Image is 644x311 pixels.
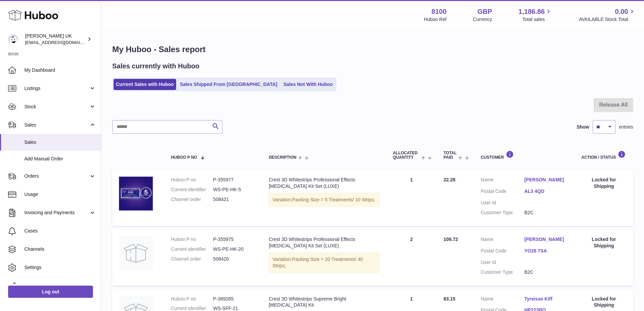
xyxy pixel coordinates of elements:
[444,177,455,182] span: 22.28
[171,186,213,193] dt: Current identifier
[24,246,96,252] span: Channels
[269,296,379,309] div: Crest 3D Whitestrips Supreme Bright [MEDICAL_DATA] Kit
[481,151,568,160] div: Customer
[269,155,296,160] span: Description
[272,257,363,268] span: Packing Size = 20 Treatments/ 40 Strips;
[477,7,492,16] strong: GBP
[481,209,524,216] dt: Customer Type
[522,16,552,23] span: Total sales
[24,228,96,234] span: Cases
[114,79,176,90] a: Current Sales with Huboo
[269,252,379,273] div: Variation:
[24,264,96,271] span: Settings
[581,236,626,249] div: Locked for Shipping
[213,177,255,183] dd: P-355977
[481,269,524,275] dt: Customer Type
[524,296,568,302] a: Tyreisse Kiff
[269,236,379,249] div: Crest 3D Whitestrips Professional Effects [MEDICAL_DATA] Kit Set (LUXE)
[577,124,589,130] label: Show
[119,177,153,210] img: 81001645149195.jpg
[24,209,89,216] span: Invoicing and Payments
[473,16,492,23] div: Currency
[281,79,335,90] a: Sales Not With Huboo
[213,196,255,203] dd: 508421
[119,236,153,270] img: no-photo.jpg
[524,269,568,275] dd: B2C
[386,229,437,286] td: 2
[269,177,379,190] div: Crest 3D Whitestrips Professional Effects [MEDICAL_DATA] Kit Set (LUXE)
[579,16,636,23] span: AVAILABLE Stock Total
[8,286,93,298] a: Log out
[431,7,447,16] strong: 8100
[481,296,524,304] dt: Name
[579,7,636,23] a: 0.00 AVAILABLE Stock Total
[112,44,633,55] h1: My Huboo - Sales report
[24,173,89,179] span: Orders
[393,151,420,160] span: ALLOCATED Quantity
[481,200,524,206] dt: User Id
[24,85,89,92] span: Listings
[24,191,96,198] span: Usage
[171,177,213,183] dt: Huboo P no
[519,7,553,23] a: 1,186.86 Total sales
[213,236,255,243] dd: P-355975
[619,124,633,130] span: entries
[444,237,458,242] span: 109.72
[8,34,18,44] img: emotion88hk@gmail.com
[24,156,96,162] span: Add Manual Order
[615,7,628,16] span: 0.00
[25,33,86,46] div: [PERSON_NAME] UK
[213,186,255,193] dd: WS-PE-HK-5
[386,170,437,226] td: 1
[213,296,255,302] dd: P-389265
[213,256,255,262] dd: 508420
[481,248,524,256] dt: Postal Code
[581,296,626,309] div: Locked for Shipping
[24,122,89,128] span: Sales
[171,296,213,302] dt: Huboo P no
[481,259,524,266] dt: User Id
[481,177,524,185] dt: Name
[524,177,568,183] a: [PERSON_NAME]
[24,139,96,146] span: Sales
[444,296,455,302] span: 83.15
[519,7,545,16] span: 1,186.86
[171,256,213,262] dt: Channel order
[171,155,197,160] span: Huboo P no
[24,104,89,110] span: Stock
[24,67,96,73] span: My Dashboard
[524,236,568,243] a: [PERSON_NAME]
[524,188,568,195] a: AL3 4QD
[481,188,524,196] dt: Postal Code
[292,197,375,202] span: Packing Size = 5 Treatments/ 10 Strips;
[581,151,626,160] div: Action / Status
[112,62,199,71] h2: Sales currently with Huboo
[213,246,255,252] dd: WS-PE-HK-20
[177,79,280,90] a: Sales Shipped From [GEOGRAPHIC_DATA]
[25,40,99,45] span: [EMAIL_ADDRESS][DOMAIN_NAME]
[24,283,96,289] span: Returns
[171,246,213,252] dt: Current identifier
[481,236,524,244] dt: Name
[524,248,568,254] a: YO26 7SA
[524,209,568,216] dd: B2C
[171,196,213,203] dt: Channel order
[269,193,379,207] div: Variation:
[424,16,447,23] div: Huboo Ref
[581,177,626,190] div: Locked for Shipping
[171,236,213,243] dt: Huboo P no
[444,151,457,160] span: Total paid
